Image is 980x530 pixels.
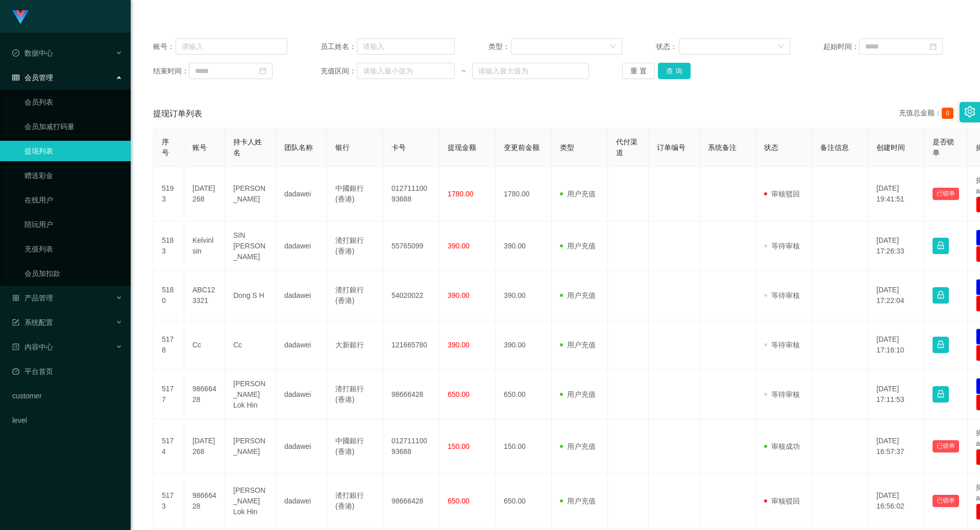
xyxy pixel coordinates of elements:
[284,143,313,152] span: 团队名称
[448,442,470,450] span: 150.00
[764,341,800,349] span: 等待审核
[327,419,383,474] td: 中國銀行 (香港)
[964,106,975,117] i: 图标: setting
[225,419,276,474] td: [PERSON_NAME]
[184,370,225,419] td: 98666428
[448,341,470,349] span: 390.00
[658,63,691,79] button: 查 询
[154,419,184,474] td: 5174
[496,221,552,271] td: 390.00
[276,320,327,370] td: dadawei
[12,73,53,82] span: 会员管理
[455,66,472,77] span: ~
[448,242,470,250] span: 390.00
[448,390,470,398] span: 650.00
[12,319,19,326] i: 图标: form
[868,271,924,320] td: [DATE] 17:22:04
[154,474,184,528] td: 5173
[560,341,596,349] span: 用户充值
[933,440,959,452] button: 已锁单
[933,188,959,200] button: 已锁单
[656,41,679,52] span: 状态：
[778,43,784,51] i: 图标: down
[868,419,924,474] td: [DATE] 16:57:37
[357,63,455,79] input: 请输入最小值为
[24,239,122,259] a: 充值列表
[12,410,122,431] a: level
[233,138,262,157] span: 持卡人姓名
[496,370,552,419] td: 650.00
[876,143,905,152] span: 创建时间
[24,190,122,210] a: 在线用户
[176,38,287,55] input: 请输入
[154,271,184,320] td: 5180
[764,143,778,152] span: 状态
[12,361,122,382] a: 图标: dashboard平台首页
[225,271,276,320] td: Dong S H
[24,165,122,186] a: 赠送彩金
[708,143,737,152] span: 系统备注
[276,419,327,474] td: dadawei
[823,41,859,52] span: 起始时间：
[383,167,439,221] td: 01271110093688
[764,190,800,198] span: 审核驳回
[933,337,949,353] button: 图标: lock
[448,291,470,299] span: 390.00
[184,474,225,528] td: 98666428
[560,291,596,299] span: 用户充值
[383,474,439,528] td: 98666428
[12,74,19,81] i: 图标: table
[335,143,350,152] span: 银行
[321,41,356,52] span: 员工姓名：
[488,41,511,52] span: 类型：
[154,320,184,370] td: 5178
[868,370,924,419] td: [DATE] 17:11:53
[12,294,53,302] span: 产品管理
[24,141,122,161] a: 提现列表
[12,49,19,57] i: 图标: check-circle-o
[383,221,439,271] td: 55765099
[504,143,540,152] span: 变更前金额
[616,138,638,157] span: 代付渠道
[276,271,327,320] td: dadawei
[327,474,383,528] td: 渣打銀行 (香港)
[868,221,924,271] td: [DATE] 17:26:33
[868,320,924,370] td: [DATE] 17:16:10
[327,271,383,320] td: 渣打銀行 (香港)
[225,221,276,271] td: SIN [PERSON_NAME]
[899,108,958,120] div: 充值总金额：
[391,143,406,152] span: 卡号
[259,67,266,74] i: 图标: calendar
[868,167,924,221] td: [DATE] 19:41:51
[24,263,122,284] a: 会员加扣款
[12,49,53,57] span: 数据中心
[184,167,225,221] td: [DATE]268
[12,343,19,350] i: 图标: profile
[24,116,122,137] a: 会员加减打码量
[327,370,383,419] td: 渣打銀行 (香港)
[764,291,800,299] span: 等待审核
[192,143,207,152] span: 账号
[448,143,476,152] span: 提现金额
[225,370,276,419] td: [PERSON_NAME] Lok Hin
[327,167,383,221] td: 中國銀行 (香港)
[933,238,949,254] button: 图标: lock
[12,318,53,326] span: 系统配置
[276,167,327,221] td: dadawei
[12,386,122,406] a: customer
[657,143,685,152] span: 订单编号
[154,370,184,419] td: 5177
[560,242,596,250] span: 用户充值
[383,271,439,320] td: 54020022
[276,370,327,419] td: dadawei
[12,343,53,351] span: 内容中心
[496,419,552,474] td: 150.00
[276,221,327,271] td: dadawei
[560,390,596,398] span: 用户充值
[153,108,202,120] span: 提现订单列表
[225,474,276,528] td: [PERSON_NAME] Lok Hin
[942,108,953,119] span: 0
[560,497,596,505] span: 用户充值
[225,167,276,221] td: [PERSON_NAME]
[764,242,800,250] span: 等待审核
